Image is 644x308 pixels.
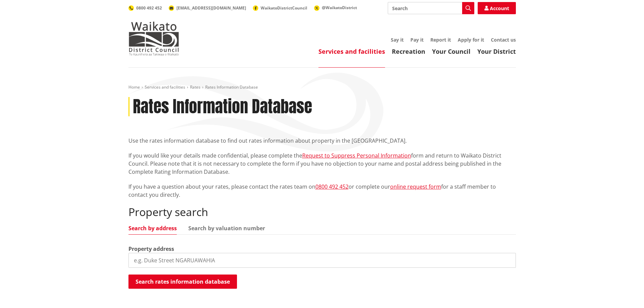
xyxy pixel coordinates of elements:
h2: Property search [128,206,516,218]
a: [EMAIL_ADDRESS][DOMAIN_NAME] [169,5,246,11]
span: @WaikatoDistrict [322,5,357,10]
a: Report it [430,37,451,43]
span: [EMAIL_ADDRESS][DOMAIN_NAME] [176,5,246,11]
p: If you would like your details made confidential, please complete the form and return to Waikato ... [128,151,516,176]
a: WaikatoDistrictCouncil [253,5,307,11]
a: @WaikatoDistrict [314,5,357,10]
a: online request form [390,183,441,190]
button: Search rates information database [128,275,237,289]
a: Apply for it [458,37,484,43]
h1: Rates Information Database [133,97,312,117]
input: Search input [388,2,474,14]
a: 0800 492 452 [315,183,349,190]
span: 0800 492 452 [136,5,162,11]
input: e.g. Duke Street NGARUAWAHIA [128,253,516,268]
span: WaikatoDistrictCouncil [261,5,307,11]
a: Search by valuation number [188,226,265,231]
a: Your District [477,47,516,55]
nav: breadcrumb [128,85,516,90]
a: Pay it [410,37,424,43]
a: Home [128,84,140,90]
p: If you have a question about your rates, please contact the rates team on or complete our for a s... [128,183,516,199]
a: Say it [391,37,404,43]
img: Waikato District Council - Te Kaunihera aa Takiwaa o Waikato [128,22,179,55]
a: Search by address [128,226,177,231]
a: 0800 492 452 [128,5,162,11]
label: Property address [128,245,174,253]
a: Contact us [491,37,516,43]
a: Your Council [432,47,471,55]
a: Request to Suppress Personal Information [302,152,411,159]
a: Services and facilities [318,47,385,55]
span: Rates Information Database [205,84,258,90]
p: Use the rates information database to find out rates information about property in the [GEOGRAPHI... [128,137,516,145]
a: Rates [190,84,200,90]
a: Recreation [392,47,425,55]
a: Services and facilities [145,84,185,90]
a: Account [478,2,516,14]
